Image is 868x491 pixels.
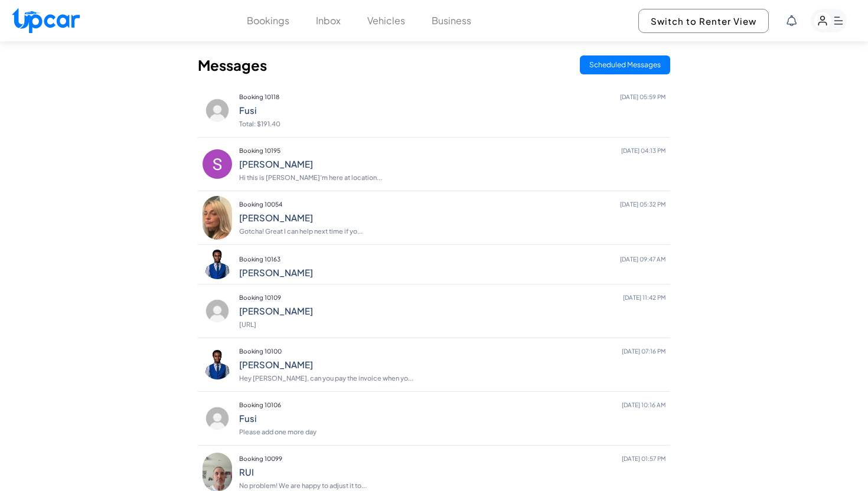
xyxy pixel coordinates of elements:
[203,250,232,279] img: profile
[620,89,665,105] span: [DATE] 05:59 PM
[239,89,665,105] p: Booking 10118
[622,450,665,467] span: [DATE] 01:57 PM
[239,212,665,223] h4: [PERSON_NAME]
[622,343,665,359] span: [DATE] 07:16 PM
[239,159,665,169] h4: [PERSON_NAME]
[239,116,665,132] p: Total: $191.40
[239,223,665,240] p: Gotcha! Great I can help next time if yo...
[203,296,232,326] img: profile
[239,196,665,212] p: Booking 10054
[203,149,232,179] img: profile
[203,350,232,379] img: profile
[620,196,665,212] span: [DATE] 05:32 PM
[239,343,665,359] p: Booking 10100
[239,142,665,159] p: Booking 10195
[239,359,665,370] h4: [PERSON_NAME]
[203,196,232,240] img: profile
[239,424,665,440] p: Please add one more day
[239,467,665,477] h4: RUI
[239,397,665,413] p: Booking 10106
[12,8,80,33] img: Upcar Logo
[239,267,665,278] h4: [PERSON_NAME]
[203,404,232,433] img: profile
[198,55,267,74] h2: Messages
[203,96,232,125] img: profile
[622,397,665,413] span: [DATE] 10:16 AM
[316,14,341,28] button: Inbox
[239,289,665,306] p: Booking 10109
[239,316,665,333] p: [URL]
[620,251,665,267] span: [DATE] 09:47 AM
[432,14,471,28] button: Business
[621,142,665,159] span: [DATE] 04:13 PM
[239,413,665,424] h4: Fusi
[239,450,665,467] p: Booking 10099
[623,289,665,306] span: [DATE] 11:42 PM
[239,370,665,387] p: Hey [PERSON_NAME], can you pay the invoice when yo...
[638,9,769,33] button: Switch to Renter View
[239,251,665,267] p: Booking 10163
[239,105,665,116] h4: Fusi
[367,14,405,28] button: Vehicles
[239,169,665,186] p: Hi this is [PERSON_NAME]’m here at location...
[247,14,289,28] button: Bookings
[239,306,665,316] h4: [PERSON_NAME]
[580,55,670,74] button: Scheduled Messages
